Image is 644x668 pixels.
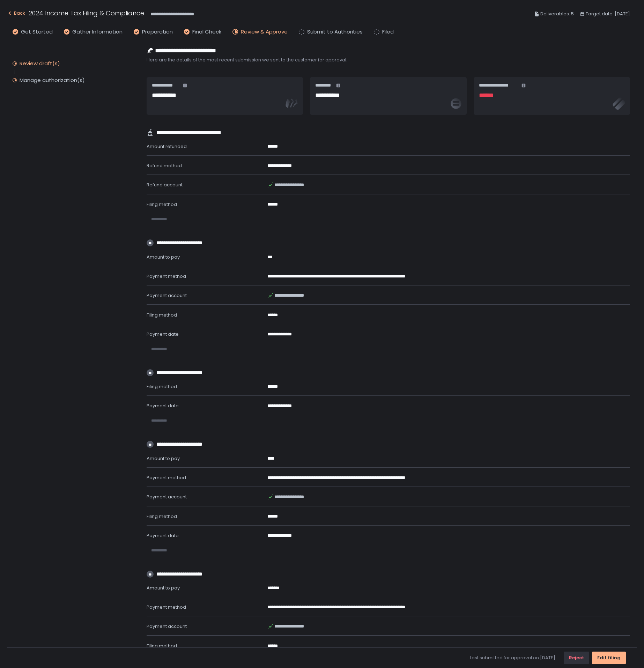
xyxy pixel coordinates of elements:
[192,28,221,36] span: Final Check
[540,10,574,18] span: Deliverables: 5
[147,585,180,591] span: Amount to pay
[147,273,186,280] span: Payment method
[147,402,179,409] span: Payment date
[21,28,53,36] span: Get Started
[29,8,144,18] h1: 2024 Income Tax Filing & Compliance
[147,474,186,481] span: Payment method
[7,9,25,17] div: Back
[147,331,179,337] span: Payment date
[147,143,187,150] span: Amount refunded
[586,10,630,18] span: Target date: [DATE]
[592,652,626,664] button: Edit filing
[142,28,173,36] span: Preparation
[72,28,123,36] span: Gather Information
[147,181,183,188] span: Refund account
[470,655,555,661] span: Last submitted for approval on [DATE]
[147,312,177,318] span: Filing method
[147,513,177,520] span: Filing method
[147,292,187,299] span: Payment account
[147,604,186,610] span: Payment method
[147,162,182,169] span: Refund method
[147,383,177,390] span: Filing method
[147,57,630,63] span: Here are the details of the most recent submission we sent to the customer for approval.
[147,623,187,630] span: Payment account
[241,28,288,36] span: Review & Approve
[147,532,179,539] span: Payment date
[147,254,180,260] span: Amount to pay
[20,77,85,84] div: Manage authorization(s)
[7,8,25,20] button: Back
[569,655,584,661] div: Reject
[147,493,187,500] span: Payment account
[147,455,180,462] span: Amount to pay
[307,28,363,36] span: Submit to Authorities
[382,28,394,36] span: Filed
[147,201,177,208] span: Filing method
[147,643,177,649] span: Filing method
[564,652,589,664] button: Reject
[597,655,621,661] div: Edit filing
[20,60,60,67] div: Review draft(s)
